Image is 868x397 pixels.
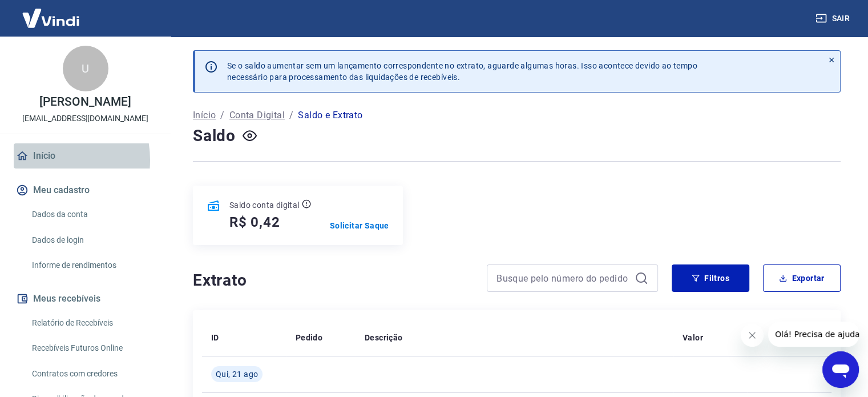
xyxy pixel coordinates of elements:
[763,264,841,292] button: Exportar
[220,109,224,122] p: /
[296,332,322,343] p: Pedido
[39,96,131,108] p: [PERSON_NAME]
[27,228,157,252] a: Dados de login
[27,336,157,360] a: Recebíveis Futuros Online
[298,109,362,122] p: Saldo e Extrato
[193,109,216,122] a: Início
[193,269,473,292] h4: Extrato
[229,109,285,122] a: Conta Digital
[27,311,157,335] a: Relatório de Recebíveis
[768,322,859,347] iframe: Mensagem da empresa
[496,270,630,287] input: Busque pelo número do pedido
[741,324,764,347] iframe: Fechar mensagem
[683,332,703,343] p: Valor
[7,8,96,17] span: Olá! Precisa de ajuda?
[14,143,157,169] a: Início
[229,213,280,231] h5: R$ 0,42
[14,1,88,35] img: Vindi
[229,199,300,211] p: Saldo conta digital
[365,332,403,343] p: Descrição
[330,220,389,231] a: Solicitar Saque
[227,60,697,83] p: Se o saldo aumentar sem um lançamento correspondente no extrato, aguarde algumas horas. Isso acon...
[63,46,108,91] div: U
[211,332,219,343] p: ID
[289,109,293,122] p: /
[14,178,157,203] button: Meu cadastro
[14,286,157,311] button: Meus recebíveis
[216,368,258,380] span: Qui, 21 ago
[813,8,854,29] button: Sair
[27,362,157,386] a: Contratos com credores
[27,254,157,277] a: Informe de rendimentos
[27,203,157,226] a: Dados da conta
[672,264,749,292] button: Filtros
[22,113,148,125] p: [EMAIL_ADDRESS][DOMAIN_NAME]
[822,351,859,388] iframe: Botão para abrir a janela de mensagens
[193,125,236,147] h4: Saldo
